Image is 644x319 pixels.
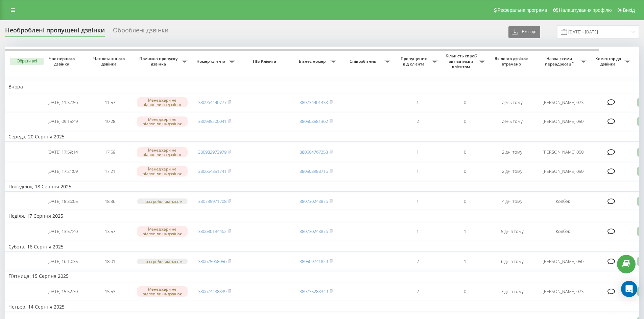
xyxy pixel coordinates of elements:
td: 15:53 [86,283,134,300]
span: Коментар до дзвінка [593,56,624,67]
td: [PERSON_NAME] 050 [536,253,590,270]
div: Open Intercom Messenger [621,281,637,297]
a: 380664851741 [198,168,226,174]
span: Номер клієнта [194,59,229,64]
td: [PERSON_NAME] 073 [536,94,590,111]
td: 13:57 [86,222,134,240]
div: Поза робочим часом [137,198,188,204]
div: Менеджери не відповіли на дзвінок [137,147,188,157]
span: Кількість спроб зв'язатись з клієнтом [445,53,479,69]
td: день тому [488,112,536,130]
div: Поза робочим часом [137,259,188,264]
td: [DATE] 17:59:14 [39,143,86,161]
td: 17:21 [86,162,134,180]
td: [PERSON_NAME] 050 [536,162,590,180]
a: 380730243876 [300,228,328,234]
td: 1 [441,222,488,240]
td: день тому [488,94,536,111]
span: Співробітник [343,59,384,64]
span: Причина пропуску дзвінка [137,56,182,67]
a: 380675068056 [198,258,226,264]
div: Оброблені дзвінки [113,27,168,37]
td: [PERSON_NAME] 073 [536,283,590,300]
div: Менеджери не відповіли на дзвінок [137,226,188,236]
span: Назва схеми переадресації [539,56,580,67]
td: 4 дні тому [488,193,536,210]
td: 2 [394,283,441,300]
a: 380734401433 [300,99,328,105]
td: [DATE] 17:21:09 [39,162,86,180]
a: 380964440777 [198,99,226,105]
div: Необроблені пропущені дзвінки [5,27,105,37]
a: 380674438339 [198,288,226,294]
td: 0 [441,112,488,130]
span: Налаштування профілю [559,7,612,13]
td: 1 [441,253,488,270]
td: 6 днів тому [488,253,536,270]
td: 0 [441,283,488,300]
span: Реферальна програма [498,7,547,13]
div: Менеджери не відповіли на дзвінок [137,116,188,127]
td: [PERSON_NAME] 050 [536,112,590,130]
td: 0 [441,143,488,161]
a: 380509741829 [300,258,328,264]
td: [PERSON_NAME] 050 [536,143,590,161]
a: 380680184462 [198,228,226,234]
td: 17:59 [86,143,134,161]
td: 10:28 [86,112,134,130]
td: 1 [394,162,441,180]
td: [DATE] 13:57:40 [39,222,86,240]
td: Колбек [536,193,590,210]
td: 2 [394,112,441,130]
span: Як довго дзвінок втрачено [494,56,530,67]
td: 1 [394,222,441,240]
td: 11:57 [86,94,134,111]
a: 380730243876 [300,198,328,204]
td: [DATE] 16:10:35 [39,253,86,270]
td: 5 днів тому [488,222,536,240]
a: 380985200041 [198,118,226,124]
td: 18:36 [86,193,134,210]
span: Час першого дзвінка [44,56,81,67]
span: Час останнього дзвінка [92,56,128,67]
button: Обрати всі [10,58,44,65]
div: Менеджери не відповіли на дзвінок [137,97,188,107]
td: 1 [394,94,441,111]
td: 1 [394,193,441,210]
td: 0 [441,94,488,111]
div: Менеджери не відповіли на дзвінок [137,286,188,296]
td: 2 дні тому [488,143,536,161]
a: 380504767253 [300,149,328,155]
td: [DATE] 11:57:56 [39,94,86,111]
span: Пропущених від клієнта [397,56,432,67]
td: [DATE] 18:36:05 [39,193,86,210]
td: [DATE] 15:52:30 [39,283,86,300]
span: ПІБ Клієнта [244,59,287,64]
td: 2 [394,253,441,270]
a: 380982973979 [198,149,226,155]
td: 18:01 [86,253,134,270]
td: Колбек [536,222,590,240]
td: 0 [441,162,488,180]
a: 380735283349 [300,288,328,294]
td: 7 днів тому [488,283,536,300]
td: [DATE] 09:15:49 [39,112,86,130]
button: Експорт [508,26,540,38]
td: 1 [394,143,441,161]
td: 0 [441,193,488,210]
a: 380503988716 [300,168,328,174]
a: 380503581362 [300,118,328,124]
a: 380735971708 [198,198,226,204]
div: Менеджери не відповіли на дзвінок [137,166,188,176]
span: Бізнес номер [296,59,330,64]
td: 2 дні тому [488,162,536,180]
span: Вихід [623,7,635,13]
